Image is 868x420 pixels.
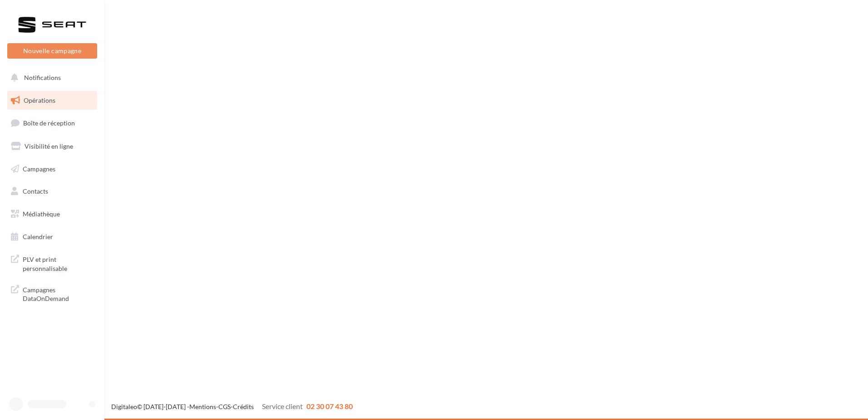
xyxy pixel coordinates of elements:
[23,119,75,127] span: Boîte de réception
[262,402,303,410] span: Service client
[5,182,99,201] a: Contacts
[7,43,97,59] button: Nouvelle campagne
[218,403,231,410] a: CGS
[189,403,216,410] a: Mentions
[5,160,99,179] a: Campagnes
[5,227,99,246] a: Calendrier
[5,113,99,133] a: Boîte de réception
[23,210,60,218] span: Médiathèque
[5,280,99,307] a: Campagnes DataOnDemand
[233,403,254,410] a: Crédits
[23,165,55,172] span: Campagnes
[24,74,61,81] span: Notifications
[5,137,99,156] a: Visibilité en ligne
[23,233,53,240] span: Calendrier
[5,68,95,87] button: Notifications
[23,187,48,195] span: Contacts
[306,402,353,410] span: 02 30 07 43 80
[23,284,94,303] span: Campagnes DataOnDemand
[5,205,99,224] a: Médiathèque
[111,403,353,410] span: © [DATE]-[DATE] - - -
[111,403,137,410] a: Digitaleo
[25,142,73,150] span: Visibilité en ligne
[23,253,94,273] span: PLV et print personnalisable
[24,96,55,104] span: Opérations
[5,250,99,276] a: PLV et print personnalisable
[5,91,99,110] a: Opérations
